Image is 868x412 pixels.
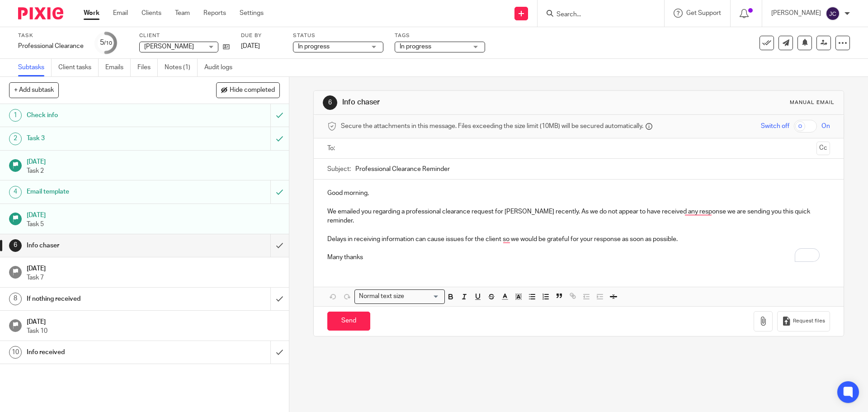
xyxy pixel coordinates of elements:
[27,155,280,166] h1: [DATE]
[18,32,84,39] label: Task
[357,292,406,301] span: Normal text size
[341,122,643,131] span: Secure the attachments in this message. Files exceeding the size limit (10MB) will be secured aut...
[826,6,840,21] img: svg%3E
[241,32,282,39] label: Due by
[790,99,835,106] div: Manual email
[354,289,445,303] div: Search for option
[216,82,280,98] button: Hide completed
[314,180,843,269] div: To enrich screen reader interactions, please activate Accessibility in Grammarly extension settings
[27,220,280,229] p: Task 5
[793,317,825,325] span: Request files
[395,32,485,39] label: Tags
[230,87,275,94] span: Hide completed
[771,9,821,18] p: [PERSON_NAME]
[293,32,383,39] label: Status
[84,9,99,18] a: Work
[9,346,22,359] div: 10
[241,43,260,49] span: [DATE]
[9,239,22,252] div: 6
[104,41,112,46] small: /10
[27,327,280,336] p: Task 10
[407,292,439,301] input: Search for option
[9,293,22,305] div: 8
[27,292,183,306] h1: If nothing received
[165,59,198,76] a: Notes (1)
[761,122,789,131] span: Switch off
[9,186,22,199] div: 4
[821,122,830,131] span: On
[27,262,280,273] h1: [DATE]
[58,59,99,76] a: Client tasks
[204,59,239,76] a: Audit logs
[27,346,183,359] h1: Info received
[327,312,370,331] input: Send
[327,189,830,198] p: Good morning,
[327,144,337,153] label: To:
[27,109,183,122] h1: Check info
[27,185,183,199] h1: Email template
[27,273,280,282] p: Task 7
[327,235,830,244] p: Delays in receiving information can cause issues for the client so we would be grateful for your ...
[100,38,112,48] div: 5
[142,9,161,18] a: Clients
[27,208,280,220] h1: [DATE]
[175,9,190,18] a: Team
[105,59,131,76] a: Emails
[816,142,830,155] button: Cc
[18,42,84,51] div: Professional Clearance
[342,98,598,107] h1: Info chaser
[113,9,128,18] a: Email
[27,315,280,327] h1: [DATE]
[27,132,183,145] h1: Task 3
[9,109,22,122] div: 1
[240,9,264,18] a: Settings
[323,95,337,110] div: 6
[203,9,226,18] a: Reports
[18,7,63,19] img: Pixie
[137,59,158,76] a: Files
[144,43,194,50] span: [PERSON_NAME]
[9,133,22,145] div: 2
[686,10,721,16] span: Get Support
[298,43,330,50] span: In progress
[9,82,59,98] button: + Add subtask
[139,32,230,39] label: Client
[777,311,830,331] button: Request files
[327,207,830,226] p: We emailed you regarding a professional clearance request for [PERSON_NAME] recently. As we do no...
[27,166,280,175] p: Task 2
[327,165,351,174] label: Subject:
[556,11,637,19] input: Search
[18,59,52,76] a: Subtasks
[400,43,431,50] span: In progress
[327,253,830,262] p: Many thanks
[27,239,183,252] h1: Info chaser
